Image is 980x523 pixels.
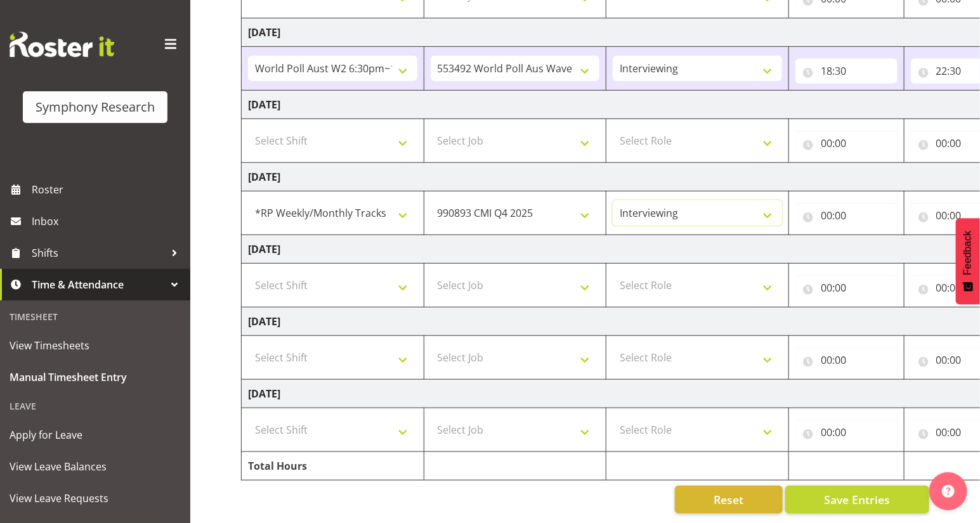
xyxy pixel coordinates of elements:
[32,212,184,231] span: Inbox
[242,452,424,481] td: Total Hours
[32,275,165,294] span: Time & Attendance
[10,457,181,476] span: View Leave Balances
[3,482,187,514] a: View Leave Requests
[795,420,898,445] input: Click to select...
[714,491,743,508] span: Reset
[36,98,155,117] div: Symphony Research
[10,489,181,508] span: View Leave Requests
[10,368,181,387] span: Manual Timesheet Entry
[10,336,181,355] span: View Timesheets
[10,425,181,444] span: Apply for Leave
[824,491,890,508] span: Save Entries
[795,275,898,300] input: Click to select...
[3,330,187,361] a: View Timesheets
[3,393,187,419] div: Leave
[32,180,184,199] span: Roster
[3,361,187,393] a: Manual Timesheet Entry
[795,131,898,156] input: Click to select...
[675,486,783,513] button: Reset
[795,347,898,373] input: Click to select...
[962,231,974,275] span: Feedback
[3,304,187,330] div: Timesheet
[956,218,980,304] button: Feedback - Show survey
[3,419,187,451] a: Apply for Leave
[32,243,165,262] span: Shifts
[3,451,187,482] a: View Leave Balances
[795,58,898,84] input: Click to select...
[942,485,955,498] img: help-xxl-2.png
[795,203,898,228] input: Click to select...
[10,32,114,57] img: Rosterit website logo
[785,486,929,513] button: Save Entries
